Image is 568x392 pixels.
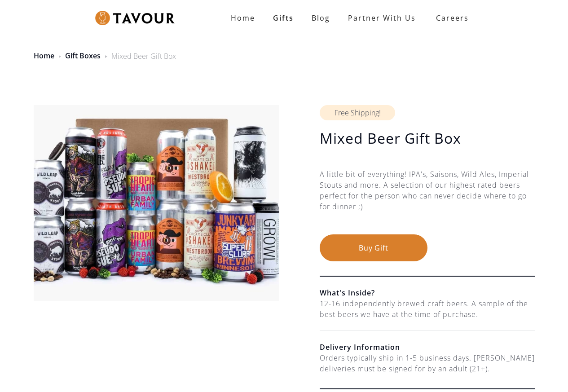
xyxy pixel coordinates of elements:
div: A little bit of everything! IPA's, Saisons, Wild Ales, Imperial Stouts and more. A selection of o... [320,169,535,234]
a: Home [222,9,264,27]
div: Orders typically ship in 1-5 business days. [PERSON_NAME] deliveries must be signed for by an adu... [320,352,535,374]
a: Careers [425,5,476,31]
h6: What's Inside? [320,287,535,298]
div: 12-16 independently brewed craft beers. A sample of the best beers we have at the time of purchase. [320,298,535,320]
h1: Mixed Beer Gift Box [320,129,535,147]
a: Gift Boxes [65,51,101,61]
strong: Home [231,13,255,23]
a: partner with us [339,9,425,27]
strong: Careers [436,9,469,27]
a: Blog [303,9,339,27]
a: Home [34,51,54,61]
a: Gifts [264,9,303,27]
h6: Delivery Information [320,342,535,352]
button: Buy Gift [320,234,427,261]
div: Free Shipping! [320,105,395,120]
div: Mixed Beer Gift Box [111,51,176,62]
